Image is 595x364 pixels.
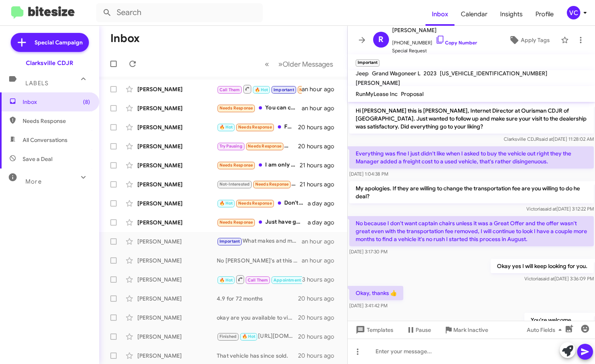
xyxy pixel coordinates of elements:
span: Needs Response [255,182,289,187]
a: Special Campaign [11,33,89,52]
div: [PERSON_NAME] [137,161,217,169]
p: Hi [PERSON_NAME] this is [PERSON_NAME], Internet Director at Ourisman CDJR of [GEOGRAPHIC_DATA]. ... [349,103,594,134]
div: Inbound Call [217,274,302,284]
span: [DATE] 3:41:42 PM [349,303,387,308]
span: R [378,33,383,46]
span: Try Pausing [220,144,243,149]
span: Needs Response [220,105,253,111]
span: Grand Wagoneer L [372,70,420,77]
div: [PERSON_NAME] [137,295,217,303]
span: [PERSON_NAME] [356,79,400,86]
div: an hour ago [302,257,341,264]
div: VC [567,6,580,19]
div: [PERSON_NAME] [137,218,217,226]
span: said at [540,276,554,282]
p: You're welcome. [524,313,593,327]
button: Next [273,56,338,72]
span: 🔥 Hot [242,334,256,339]
span: [PHONE_NUMBER] [392,35,477,47]
div: okay are you available to visit the dealership tonight or [DATE]? [217,314,298,322]
div: Clarksville CDJR [26,59,73,67]
a: Profile [529,3,560,26]
h1: Inbox [110,32,140,45]
div: 4.9 for 72 months [217,295,298,303]
input: Search [96,3,263,22]
a: Inbox [426,3,454,26]
div: [PERSON_NAME] [137,104,217,112]
div: 20 hours ago [298,333,341,341]
div: I am only interested in O% interest and the summit model in the 2 tone white and black with the t... [217,161,300,170]
div: Just have get rid of the 2024 4dr wrangler 4xe to get the new one [217,218,308,227]
p: Everything was fine I just didn't like when I asked to buy the vehicle out right they the Manager... [349,146,594,169]
span: Auto Fields [527,323,565,337]
nav: Page navigation example [260,56,338,72]
div: [PERSON_NAME] [137,199,217,207]
div: 20 hours ago [298,314,341,322]
span: Special Campaign [35,38,83,46]
span: 🔥 Hot [220,125,233,130]
span: All Conversations [23,136,67,144]
button: Mark Inactive [437,323,495,337]
div: 20 hours ago [298,352,341,360]
span: More [25,178,42,185]
div: How long does the price evaluating process take because I can't spend more than 20 minutes? [217,142,298,151]
p: Okay yes I will keep looking for you. [490,259,593,273]
span: » [278,59,283,69]
div: 21 hours ago [300,180,341,188]
span: Clarksville CDJR [DATE] 11:28:02 AM [503,136,593,142]
span: 🔥 Hot [255,87,268,92]
a: Copy Number [435,40,477,46]
div: [PERSON_NAME] [137,238,217,245]
div: Don't like those options for vehicles [217,199,308,208]
div: 20 hours ago [298,123,341,131]
div: 3 hours ago [302,276,341,284]
span: 🔥 Hot [220,201,233,206]
div: [PERSON_NAME] [137,180,217,188]
div: [PERSON_NAME] [137,142,217,150]
span: [US_VEHICLE_IDENTIFICATION_NUMBER] [440,70,547,77]
div: [PERSON_NAME] [137,352,217,360]
span: Needs Response [220,163,253,168]
span: Needs Response [238,125,272,130]
div: What makes and models are you shopping for? [217,237,302,246]
span: Needs Response [238,201,272,206]
span: Labels [25,80,48,87]
span: Needs Response [299,87,333,92]
div: 20 hours ago [298,142,341,150]
div: a day ago [308,218,341,226]
span: Pause [416,323,431,337]
div: an hour ago [302,238,341,245]
div: [URL][DOMAIN_NAME] [217,332,298,341]
span: Call Them [248,278,268,283]
span: Mark Inactive [453,323,488,337]
div: No [PERSON_NAME]'s at this time. [217,257,302,264]
div: [PERSON_NAME] [137,123,217,131]
span: Finished [220,334,237,339]
div: That vehicle has since sold. [217,352,298,360]
span: Needs Response [23,117,90,125]
span: [PERSON_NAME] [392,25,477,35]
span: Appointment Set [273,278,308,283]
div: 2c3cdzfj5mh510484 [217,84,302,94]
span: Not-Interested [220,182,250,187]
span: Insights [494,3,529,26]
button: VC [560,6,586,19]
span: Victoria [DATE] 3:12:22 PM [526,206,593,212]
span: « [265,59,269,69]
span: said at [539,136,553,142]
span: Needs Response [248,144,281,149]
span: Inbox [23,98,90,106]
span: Proposal [401,90,424,98]
span: said at [542,206,556,212]
button: Previous [260,56,274,72]
button: Apply Tags [501,33,557,47]
div: an hour ago [302,104,341,112]
div: 21 hours ago [300,161,341,169]
div: 20 hours ago [298,295,341,303]
span: Save a Deal [23,155,52,163]
span: RunMyLease Inc [356,90,398,98]
span: Needs Response [220,220,253,225]
div: [PERSON_NAME] [137,85,217,93]
div: an hour ago [302,85,341,93]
